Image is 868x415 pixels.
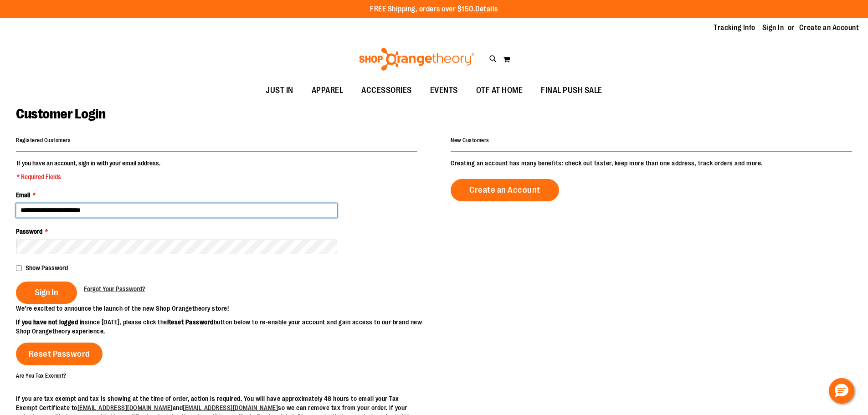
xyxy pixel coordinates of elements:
[476,80,523,101] span: OTF AT HOME
[303,80,353,101] a: APPAREL
[16,318,434,336] p: since [DATE], please click the button below to re-enable your account and gain access to our bran...
[358,48,476,71] img: Shop Orangetheory
[451,137,489,143] strong: New Customers
[799,23,859,33] a: Create an Account
[16,159,161,181] legend: If you have an account, sign in with your email address.
[257,80,303,101] a: JUST IN
[16,106,105,122] span: Customer Login
[532,80,611,101] a: FINAL PUSH SALE
[77,404,173,411] a: [EMAIL_ADDRESS][DOMAIN_NAME]
[167,318,214,326] strong: Reset Password
[467,80,532,101] a: OTF AT HOME
[475,5,498,13] a: Details
[84,285,145,292] span: Forgot Your Password?
[16,228,42,235] span: Password
[762,23,784,33] a: Sign In
[26,264,68,272] span: Show Password
[312,80,344,101] span: APPAREL
[35,287,58,297] span: Sign In
[430,80,458,101] span: EVENTS
[541,80,602,101] span: FINAL PUSH SALE
[421,80,467,101] a: EVENTS
[469,185,540,195] span: Create an Account
[84,284,145,293] a: Forgot Your Password?
[16,282,77,304] button: Sign In
[16,137,71,143] strong: Registered Customers
[714,23,755,33] a: Tracking Info
[16,191,30,199] span: Email
[266,80,293,101] span: JUST IN
[16,372,67,379] strong: Are You Tax Exempt?
[352,80,421,101] a: ACCESSORIES
[451,159,852,168] p: Creating an account has many benefits: check out faster, keep more than one address, track orders...
[16,304,434,313] p: We’re excited to announce the launch of the new Shop Orangetheory store!
[183,404,278,411] a: [EMAIL_ADDRESS][DOMAIN_NAME]
[16,318,85,326] strong: If you have not logged in
[829,378,854,404] button: Hello, have a question? Let’s chat.
[451,179,559,201] a: Create an Account
[17,172,160,181] span: * Required Fields
[361,80,412,101] span: ACCESSORIES
[29,349,90,359] span: Reset Password
[370,4,498,15] p: FREE Shipping, orders over $150.
[16,343,103,365] a: Reset Password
